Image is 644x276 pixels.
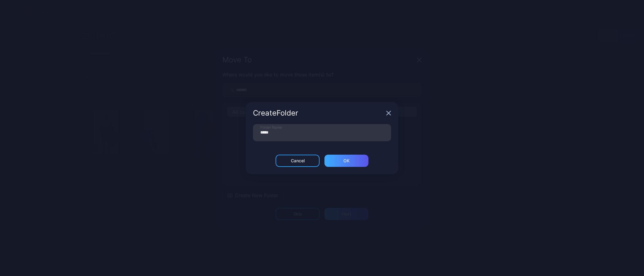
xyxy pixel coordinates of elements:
[253,109,384,117] div: Create Folder
[291,158,305,163] div: Cancel
[343,158,349,163] div: ОК
[253,124,391,141] input: Folder Name
[276,155,320,167] button: Cancel
[324,155,368,167] button: ОК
